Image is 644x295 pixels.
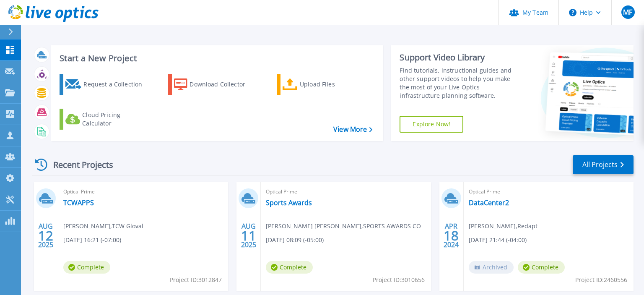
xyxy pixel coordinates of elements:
[63,198,94,207] a: TCWAPPS
[60,54,372,63] h3: Start a New Project
[400,116,463,133] a: Explore Now!
[266,198,312,207] a: Sports Awards
[469,187,628,196] span: Optical Prime
[623,9,632,16] span: MF
[63,235,121,245] span: [DATE] 16:21 (-07:00)
[63,261,110,274] span: Complete
[241,220,257,251] div: AUG 2025
[333,125,372,133] a: View More
[444,232,459,239] span: 18
[300,76,367,93] div: Upload Files
[400,66,521,100] div: Find tutorials, instructional guides and other support videos to help you make the most of your L...
[443,220,459,251] div: APR 2024
[518,261,565,274] span: Complete
[277,74,370,95] a: Upload Files
[266,187,426,196] span: Optical Prime
[266,235,324,245] span: [DATE] 08:09 (-05:00)
[63,222,143,231] span: [PERSON_NAME] , TCW Gloval
[400,52,521,63] div: Support Video Library
[573,155,634,174] a: All Projects
[83,76,151,93] div: Request a Collection
[469,222,538,231] span: [PERSON_NAME] , Redapt
[266,261,313,274] span: Complete
[82,111,149,128] div: Cloud Pricing Calculator
[575,275,627,285] span: Project ID: 2460556
[469,235,527,245] span: [DATE] 21:44 (-04:00)
[190,76,257,93] div: Download Collector
[170,275,222,285] span: Project ID: 3012847
[60,109,153,130] a: Cloud Pricing Calculator
[32,154,125,175] div: Recent Projects
[60,74,153,95] a: Request a Collection
[168,74,262,95] a: Download Collector
[38,232,53,239] span: 12
[241,232,256,239] span: 11
[469,261,514,274] span: Archived
[469,198,509,207] a: DataCenter2
[63,187,223,196] span: Optical Prime
[38,220,54,251] div: AUG 2025
[373,275,425,285] span: Project ID: 3010656
[266,222,421,231] span: [PERSON_NAME] [PERSON_NAME] , SPORTS AWARDS CO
